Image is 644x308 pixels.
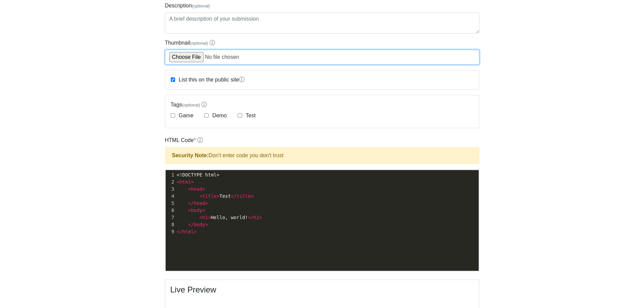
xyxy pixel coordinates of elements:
[177,193,254,199] span: Test
[182,102,200,108] span: (optional)
[202,193,216,199] span: title
[188,208,191,213] span: <
[211,112,227,120] label: Demo
[166,171,175,179] div: 1
[177,76,245,84] label: List this on the public site
[205,222,208,227] span: >
[171,101,474,109] label: Tags
[259,215,262,220] span: >
[251,193,254,199] span: >
[254,215,259,220] span: h1
[194,200,205,206] span: head
[166,200,175,207] div: 5
[188,222,194,227] span: </
[194,229,196,234] span: >
[199,215,202,220] span: <
[208,215,211,220] span: >
[191,208,202,213] span: body
[182,229,194,234] span: html
[177,172,219,177] span: <!DOCTYPE html>
[231,193,237,199] span: </
[165,2,210,10] label: Description
[202,215,208,220] span: h1
[172,152,209,158] strong: Security Note:
[191,186,202,192] span: head
[165,39,215,47] label: Thumbnail
[166,228,175,235] div: 9
[248,215,254,220] span: </
[190,41,208,46] span: (optional)
[194,222,205,227] span: body
[237,193,251,199] span: title
[177,179,180,185] span: <
[188,200,194,206] span: </
[192,3,210,8] span: (optional)
[188,186,191,192] span: <
[166,179,175,186] div: 2
[199,193,202,199] span: <
[191,179,194,185] span: >
[166,193,175,200] div: 4
[165,147,479,164] div: Don't enter code you don't trust
[217,193,219,199] span: >
[166,221,175,228] div: 8
[205,200,208,206] span: >
[180,179,191,185] span: html
[165,136,203,144] label: HTML Code
[166,186,175,193] div: 3
[170,285,474,295] h4: Live Preview
[166,214,175,221] div: 7
[177,112,194,120] label: Game
[177,229,183,234] span: </
[244,112,256,120] label: Test
[166,207,175,214] div: 6
[202,186,205,192] span: >
[177,215,262,220] span: Hello, world!
[202,208,205,213] span: >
